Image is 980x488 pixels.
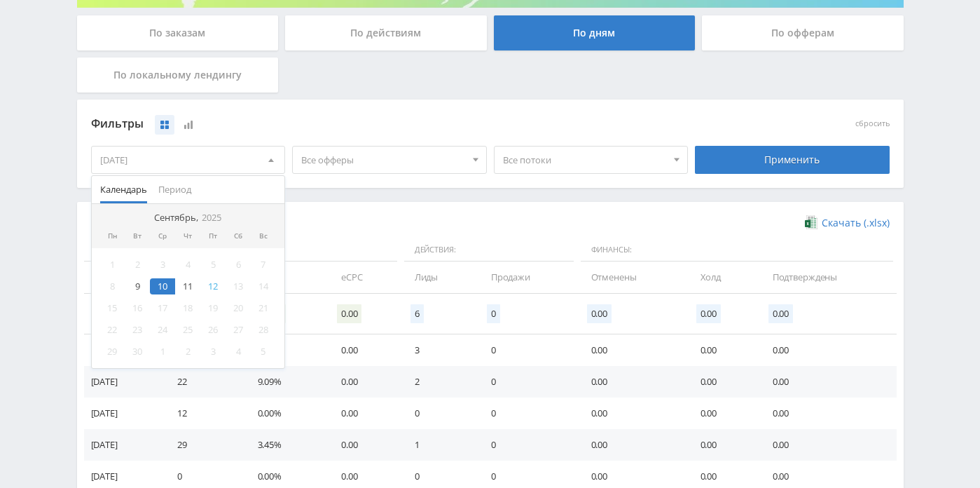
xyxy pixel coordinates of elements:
[95,176,153,203] button: Календарь
[175,300,200,316] div: 18
[226,278,251,294] div: 13
[768,304,793,323] span: 0.00
[401,398,477,429] td: 0
[695,146,890,174] div: Применить
[200,232,226,240] div: Пт
[125,257,150,273] div: 2
[577,262,686,293] td: Отменены
[202,212,221,223] i: 2025
[759,398,897,429] td: 0.00
[244,366,327,398] td: 9.09%
[100,278,125,294] div: 8
[226,322,251,338] div: 27
[175,344,200,360] div: 2
[410,304,424,323] span: 6
[759,429,897,461] td: 0.00
[251,257,276,273] div: 7
[404,238,574,262] span: Действия:
[84,294,163,334] td: Итого:
[244,262,327,293] td: CR
[77,15,279,50] div: По заказам
[244,334,327,366] td: 7.69%
[150,232,175,240] div: Ср
[150,344,175,360] div: 1
[92,147,285,173] div: [DATE]
[702,15,904,50] div: По офферам
[251,232,276,240] div: Вс
[822,217,890,229] span: Скачать (.xlsx)
[805,215,817,229] img: xlsx
[84,366,163,398] td: [DATE]
[150,278,175,294] div: 10
[125,232,150,240] div: Вт
[759,262,897,293] td: Подтверждены
[327,429,401,461] td: 0.00
[401,366,477,398] td: 2
[686,429,759,461] td: 0.00
[200,278,226,294] div: 12
[577,366,686,398] td: 0.00
[494,15,696,50] div: По дням
[100,322,125,338] div: 22
[577,398,686,429] td: 0.00
[200,300,226,316] div: 19
[251,278,276,294] div: 14
[581,238,893,262] span: Финансы:
[84,262,163,293] td: Дата
[686,262,759,293] td: Холд
[805,216,889,230] a: Скачать (.xlsx)
[125,278,150,294] div: 9
[175,257,200,273] div: 4
[251,322,276,338] div: 28
[251,344,276,360] div: 5
[125,300,150,316] div: 16
[200,257,226,273] div: 5
[587,304,612,323] span: 0.00
[175,232,200,240] div: Чт
[100,257,125,273] div: 1
[477,398,577,429] td: 0
[226,232,251,240] div: Сб
[150,322,175,338] div: 24
[759,334,897,366] td: 0.00
[337,304,361,323] span: 0.00
[125,322,150,338] div: 23
[477,334,577,366] td: 0
[401,262,477,293] td: Лиды
[163,366,244,398] td: 22
[327,262,401,293] td: eCPC
[686,398,759,429] td: 0.00
[149,212,227,224] div: Сентябрь,
[175,322,200,338] div: 25
[100,344,125,360] div: 29
[200,322,226,338] div: 26
[244,429,327,461] td: 3.45%
[477,429,577,461] td: 0
[477,262,577,293] td: Продажи
[84,429,163,461] td: [DATE]
[84,398,163,429] td: [DATE]
[226,344,251,360] div: 4
[251,300,276,316] div: 21
[226,257,251,273] div: 6
[327,366,401,398] td: 0.00
[100,176,147,203] span: Календарь
[125,344,150,360] div: 30
[401,429,477,461] td: 1
[163,429,244,461] td: 29
[686,366,759,398] td: 0.00
[84,334,163,366] td: [DATE]
[77,57,279,93] div: По локальному лендингу
[175,278,200,294] div: 11
[200,344,226,360] div: 3
[577,429,686,461] td: 0.00
[327,398,401,429] td: 0.00
[100,300,125,316] div: 15
[91,114,689,135] div: Фильтры
[153,176,197,203] button: Период
[401,334,477,366] td: 3
[759,366,897,398] td: 0.00
[487,304,500,323] span: 0
[301,147,465,173] span: Все офферы
[285,15,487,50] div: По действиям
